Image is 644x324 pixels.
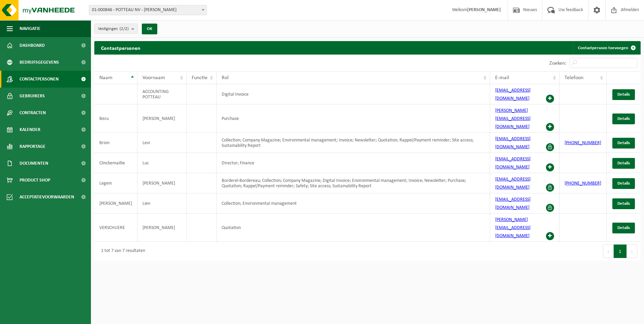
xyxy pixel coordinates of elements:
[603,245,614,258] button: Previous
[137,133,187,153] td: Levi
[137,193,187,214] td: Lien
[495,88,530,101] a: [EMAIL_ADDRESS][DOMAIN_NAME]
[217,193,490,214] td: Collection; Environmental management
[137,84,187,104] td: ACCOUNTING POTTEAU
[142,75,165,80] span: Voornaam
[617,226,630,230] span: Details
[89,5,207,15] span: 01-000846 - POTTEAU NV - HEULE
[612,89,635,100] a: Details
[89,5,206,15] span: 01-000846 - POTTEAU NV - HEULE
[627,245,637,258] button: Next
[120,27,129,31] count: (2/2)
[467,7,501,12] strong: [PERSON_NAME]
[612,158,635,169] a: Details
[137,173,187,193] td: [PERSON_NAME]
[617,201,630,206] span: Details
[617,117,630,121] span: Details
[94,41,147,54] h2: Contactpersonen
[617,141,630,145] span: Details
[20,138,45,155] span: Rapportage
[495,217,530,238] a: [PERSON_NAME][EMAIL_ADDRESS][DOMAIN_NAME]
[565,181,601,186] a: [PHONE_NUMBER]
[495,108,530,129] a: [PERSON_NAME][EMAIL_ADDRESS][DOMAIN_NAME]
[565,75,583,80] span: Telefoon
[94,133,137,153] td: Brion
[217,133,490,153] td: Collection; Company Magazine; Environmental management; Invoice; Newsletter; Quotation; Rappel/Pa...
[217,173,490,193] td: Borderel-Bordereau; Collection; Company Magazine; Digital Invoice; Environmental management; Invo...
[217,84,490,104] td: Digital Invoice
[20,189,74,205] span: Acceptatievoorwaarden
[495,177,530,190] a: [EMAIL_ADDRESS][DOMAIN_NAME]
[612,198,635,209] a: Details
[20,172,50,189] span: Product Shop
[617,181,630,186] span: Details
[612,178,635,189] a: Details
[94,193,137,214] td: [PERSON_NAME]
[495,75,509,80] span: E-mail
[549,61,566,66] label: Zoeken:
[192,75,207,80] span: Functie
[98,245,145,257] div: 1 tot 7 van 7 resultaten
[20,37,45,54] span: Dashboard
[20,155,48,172] span: Documenten
[20,54,59,71] span: Bedrijfsgegevens
[94,153,137,173] td: Clinckemaillie
[99,75,112,80] span: Naam
[495,136,530,150] a: [EMAIL_ADDRESS][DOMAIN_NAME]
[20,104,46,121] span: Contracten
[495,157,530,170] a: [EMAIL_ADDRESS][DOMAIN_NAME]
[137,153,187,173] td: Luc
[614,245,627,258] button: 1
[94,173,137,193] td: Legein
[98,24,129,34] span: Vestigingen
[217,104,490,133] td: Purchase
[495,197,530,210] a: [EMAIL_ADDRESS][DOMAIN_NAME]
[612,138,635,149] a: Details
[94,24,138,34] button: Vestigingen(2/2)
[617,161,630,165] span: Details
[137,214,187,242] td: [PERSON_NAME]
[20,71,59,88] span: Contactpersonen
[217,214,490,242] td: Quotation
[94,104,137,133] td: Becu
[617,92,630,97] span: Details
[20,121,40,138] span: Kalender
[612,114,635,124] a: Details
[94,214,137,242] td: VERSCHUERE
[20,88,45,104] span: Gebruikers
[20,20,40,37] span: Navigatie
[565,140,601,145] a: [PHONE_NUMBER]
[142,24,157,34] button: OK
[217,153,490,173] td: Director; Finance
[612,223,635,233] a: Details
[573,41,640,55] a: Contactpersoon toevoegen
[137,104,187,133] td: [PERSON_NAME]
[222,75,229,80] span: Rol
